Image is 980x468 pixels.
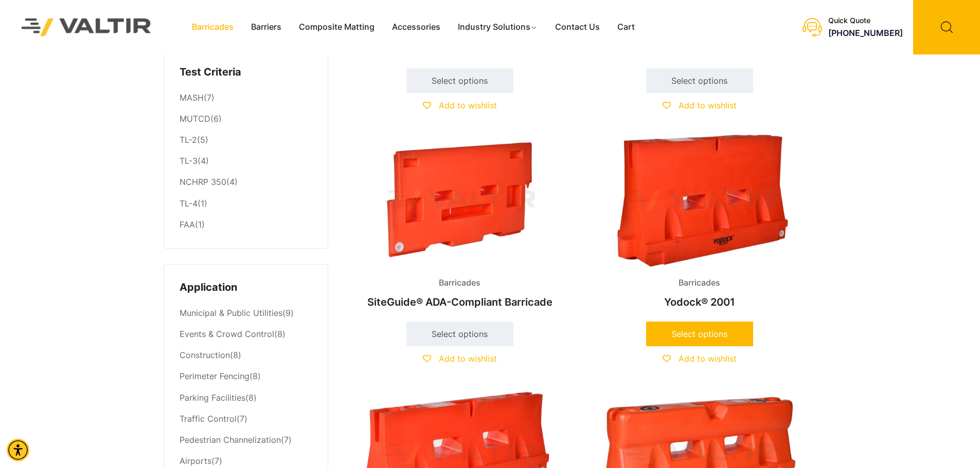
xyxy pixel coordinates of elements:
[180,414,237,424] a: Traffic Control
[439,353,497,364] span: Add to wishlist
[180,392,245,403] a: Parking Facilities
[180,435,281,445] a: Pedestrian Channelization
[349,291,571,313] h2: SiteGuide® ADA-Compliant Barricade
[7,439,29,461] div: Accessibility Menu
[663,353,737,364] a: Add to wishlist
[183,20,242,35] a: Barricades
[180,198,198,209] a: TL-4
[646,322,753,346] a: Select options for “Yodock® 2001”
[290,20,383,35] a: Composite Matting
[423,100,497,110] a: Add to wishlist
[180,350,230,360] a: Construction
[180,130,312,151] li: (5)
[180,114,210,124] a: MUTCD
[242,20,290,35] a: Barriers
[180,219,195,230] a: FAA
[180,408,312,429] li: (7)
[180,109,312,130] li: (6)
[180,214,312,233] li: (1)
[180,303,312,324] li: (9)
[431,275,488,291] span: Barricades
[180,177,226,187] a: NCHRP 350
[439,100,497,110] span: Add to wishlist
[349,134,571,313] a: BarricadesSiteGuide® ADA-Compliant Barricade
[8,5,165,49] img: Valtir Rentals
[180,429,312,451] li: (7)
[679,353,737,364] span: Add to wishlist
[180,151,312,172] li: (4)
[180,280,312,295] h4: Application
[180,387,312,408] li: (8)
[406,322,513,346] a: Select options for “SiteGuide® ADA-Compliant Barricade”
[646,68,753,93] a: Select options for “French Barricades”
[180,345,312,366] li: (8)
[828,16,903,25] div: Quick Quote
[180,308,282,318] a: Municipal & Public Utilities
[383,20,449,35] a: Accessories
[180,366,312,387] li: (8)
[828,28,903,38] a: call (888) 496-3625
[180,135,197,145] a: TL-2
[180,92,204,103] a: MASH
[180,172,312,193] li: (4)
[180,87,312,108] li: (7)
[180,456,211,466] a: Airports
[180,324,312,345] li: (8)
[589,291,811,313] h2: Yodock® 2001
[589,134,811,313] a: BarricadesYodock® 2001
[679,100,737,110] span: Add to wishlist
[180,329,274,339] a: Events & Crowd Control
[546,20,609,35] a: Contact Us
[671,275,728,291] span: Barricades
[180,65,312,80] h4: Test Criteria
[449,20,546,35] a: Industry Solutions
[609,20,644,35] a: Cart
[423,353,497,364] a: Add to wishlist
[180,371,250,381] a: Perimeter Fencing
[180,156,198,166] a: TL-3
[180,193,312,214] li: (1)
[663,100,737,110] a: Add to wishlist
[406,68,513,93] a: Select options for “Aerocade® Airport Barricades”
